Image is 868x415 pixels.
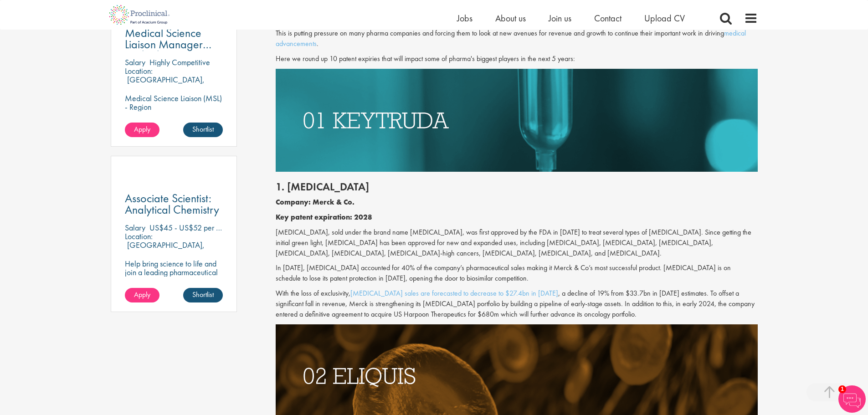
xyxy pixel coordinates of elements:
[838,385,866,413] img: Chatbot
[125,193,223,215] a: Associate Scientist: Analytical Chemistry
[183,123,223,137] a: Shortlist
[276,28,746,48] a: medical advancements
[276,212,372,222] b: Key patent expiration: 2028
[457,12,473,24] a: Jobs
[276,54,758,64] p: Here we round up 10 patent expiries that will impact some of pharma's biggest players in the next...
[134,290,150,299] span: Apply
[125,25,211,75] span: Medical Science Liaison Manager (m/w/d) Nephrologie
[125,57,145,67] span: Salary
[276,7,755,48] span: At the start of the last decade, many blockbuster drugs that had powered years of growth were los...
[350,288,558,298] a: [MEDICAL_DATA] sales are forecasted to decrease to $27.4bn in [DATE]
[644,12,685,24] a: Upload CV
[125,231,153,241] span: Location:
[125,288,159,302] a: Apply
[125,123,159,137] a: Apply
[149,222,230,233] p: US$45 - US$52 per hour
[125,94,223,120] p: Medical Science Liaison (MSL) - Region [GEOGRAPHIC_DATA]
[125,66,153,76] span: Location:
[125,240,205,259] p: [GEOGRAPHIC_DATA], [GEOGRAPHIC_DATA]
[594,12,621,24] a: Contact
[125,259,223,311] p: Help bring science to life and join a leading pharmaceutical company to play a key role in delive...
[183,288,223,302] a: Shortlist
[125,74,205,93] p: [GEOGRAPHIC_DATA], [GEOGRAPHIC_DATA]
[276,197,354,207] b: Company: Merck & Co.
[838,385,846,393] span: 1
[134,124,150,134] span: Apply
[125,190,219,217] span: Associate Scientist: Analytical Chemistry
[149,57,210,67] p: Highly Competitive
[125,27,223,50] a: Medical Science Liaison Manager (m/w/d) Nephrologie
[276,181,758,193] h2: 1. [MEDICAL_DATA]
[125,222,145,233] span: Salary
[276,227,758,259] p: [MEDICAL_DATA], sold under the brand name [MEDICAL_DATA], was first approved by the FDA in [DATE]...
[276,263,758,284] p: In [DATE], [MEDICAL_DATA] accounted for 40% of the company’s pharmaceutical sales making it Merck...
[276,288,758,320] p: With the loss of exclusivity, , a decline of 19% from $33.7bn in [DATE] estimates. To offset a si...
[495,12,526,24] a: About us
[549,12,571,24] a: Join us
